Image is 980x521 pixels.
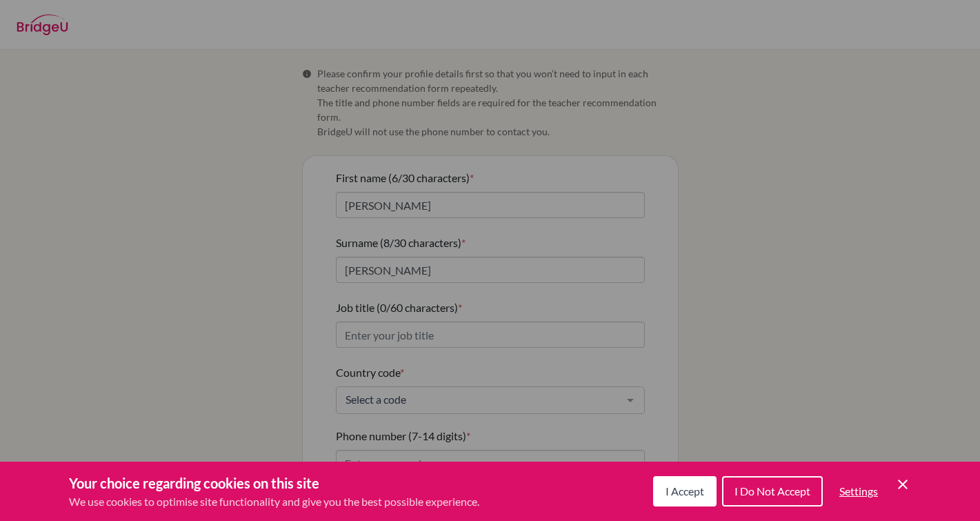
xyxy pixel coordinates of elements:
[69,473,479,493] h3: Your choice regarding cookies on this site
[666,484,704,498] span: I Accept
[653,476,717,507] button: I Accept
[734,484,810,498] span: I Do Not Accept
[828,478,889,505] button: Settings
[722,476,823,507] button: I Do Not Accept
[69,493,479,510] p: We use cookies to optimise site functionality and give you the best possible experience.
[839,484,878,498] span: Settings
[894,476,911,493] button: Save and close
